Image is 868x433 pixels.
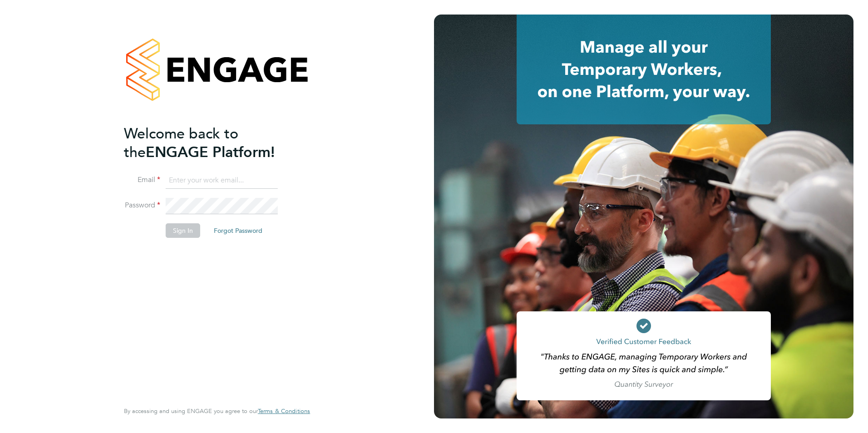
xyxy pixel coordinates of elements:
span: By accessing and using ENGAGE you agree to our [124,407,310,415]
button: Sign In [166,223,200,238]
span: Terms & Conditions [258,407,310,415]
label: Password [124,201,160,210]
input: Enter your work email... [166,172,278,189]
h2: ENGAGE Platform! [124,124,301,162]
a: Terms & Conditions [258,408,310,415]
button: Forgot Password [207,223,270,238]
span: Welcome back to the [124,125,238,161]
label: Email [124,175,160,185]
